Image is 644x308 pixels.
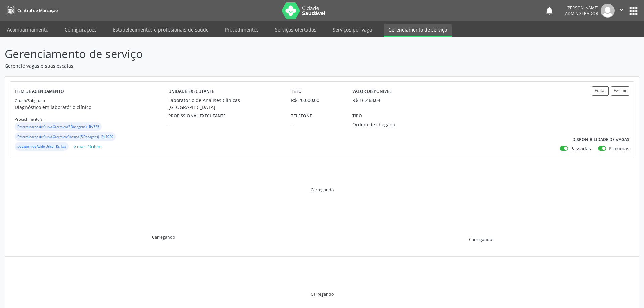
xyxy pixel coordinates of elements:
p: Diagnóstico em laboratório clínico [15,104,168,111]
span: Administrador [565,11,598,16]
label: Disponibilidade de vagas [572,135,629,145]
div: -- [291,121,343,128]
button: e mais 46 itens [71,142,105,151]
i:  [618,6,625,13]
button: apps [628,5,639,17]
div: R$ 16.463,04 [352,97,380,104]
small: Determinacao de Curva Glicemica Classica (5 Dosagens) - R$ 10,00 [17,135,113,139]
p: Gerencie vagas e suas escalas [5,62,449,69]
a: Central de Marcação [5,5,58,16]
label: Próximas [609,145,629,152]
label: Unidade executante [168,86,214,97]
label: Telefone [291,111,312,121]
label: Profissional executante [168,111,226,121]
a: Serviços por vaga [328,24,377,36]
small: Determinacao de Curva Glicemica (2 Dosagens) - R$ 3,63 [17,125,99,129]
div: R$ 20.000,00 [291,97,343,104]
div: Carregando [469,237,492,242]
small: Procedimento(s) [15,117,43,122]
button:  [615,4,628,18]
small: Grupo/Subgrupo [15,98,45,103]
a: Serviços ofertados [270,24,321,36]
a: Acompanhamento [2,24,53,36]
a: Configurações [60,24,101,36]
label: Passadas [570,145,591,152]
small: Dosagem de Acido Urico - R$ 1,85 [17,144,66,149]
div: Carregando [311,187,334,193]
label: Item de agendamento [15,86,64,97]
span: Central de Marcação [17,8,58,13]
a: Estabelecimentos e profissionais de saúde [108,24,213,36]
button: notifications [545,6,554,15]
div: Carregando [152,234,175,240]
p: Gerenciamento de serviço [5,46,449,62]
button: Editar [592,86,609,96]
label: Teto [291,86,302,97]
div: Ordem de chegada [352,121,435,128]
div: [PERSON_NAME] [565,5,598,11]
div: -- [168,121,282,128]
div: Laboratorio de Analises Clinicas [GEOGRAPHIC_DATA] [168,97,282,111]
button: Excluir [611,86,629,96]
label: Tipo [352,111,362,121]
a: Procedimentos [220,24,263,36]
a: Gerenciamento de serviço [384,24,452,37]
label: Valor disponível [352,86,392,97]
div: Carregando [311,291,334,297]
img: img [601,4,615,18]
